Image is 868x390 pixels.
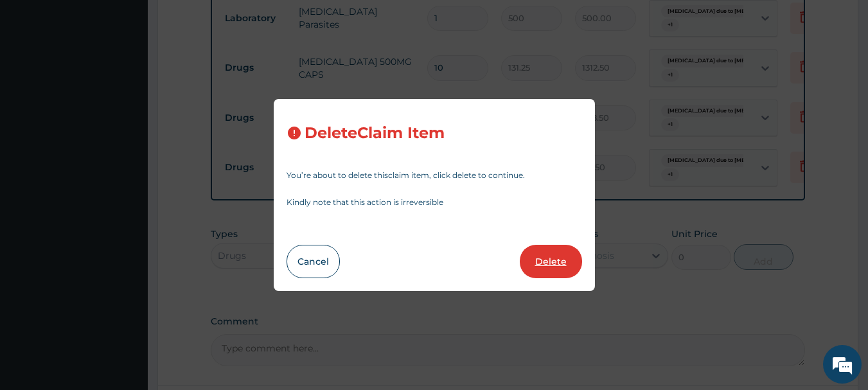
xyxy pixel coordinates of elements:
button: Cancel [287,245,340,278]
div: Chat with us now [67,72,216,89]
p: Kindly note that this action is irreversible [287,199,582,206]
img: d_794563401_company_1708531726252_794563401 [24,64,52,96]
div: Minimize live chat window [211,6,242,37]
button: Delete [520,245,582,278]
p: You’re about to delete this claim item , click delete to continue. [287,172,582,179]
textarea: Type your message and hit 'Enter' [6,256,245,301]
h3: Delete Claim Item [305,125,445,142]
span: We're online! [75,114,177,244]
